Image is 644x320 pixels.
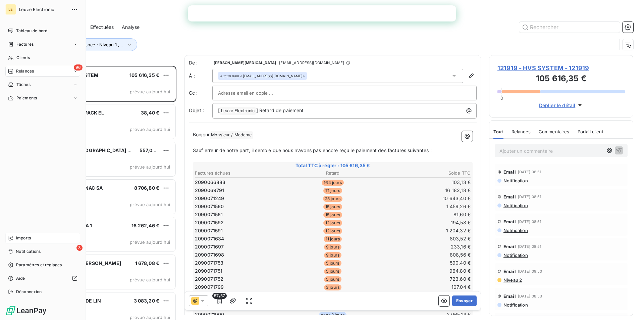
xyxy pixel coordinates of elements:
[90,24,114,31] span: Effectuées
[193,147,432,153] span: Sauf erreur de notre part, il semble que nous n’avons pas encore reçu le paiement des factures su...
[324,236,342,242] span: 11 jours
[518,195,542,199] span: [DATE] 08:51
[324,244,341,250] span: 9 jours
[16,68,34,74] span: Relances
[379,275,471,283] td: 723,60 €
[16,55,30,61] span: Clients
[16,28,47,34] span: Tableau de bord
[324,268,341,274] span: 5 jours
[129,72,159,78] span: 105 616,35 €
[518,294,542,298] span: [DATE] 08:53
[379,187,471,194] td: 16 182,18 €
[379,235,471,242] td: 803,52 €
[131,223,159,228] span: 16 262,46 €
[518,170,542,174] span: [DATE] 08:51
[195,284,224,290] span: 2090071799
[324,284,341,290] span: 3 jours
[256,107,304,113] span: ] Retard de paiement
[134,298,160,304] span: 3 083,20 €
[130,277,170,282] span: prévue aujourd’hui
[518,269,542,273] span: [DATE] 09:50
[130,127,170,132] span: prévue aujourd’hui
[195,227,223,234] span: 2090071591
[503,302,528,308] span: Notification
[210,131,253,139] span: Monsieur / Madame
[47,147,137,153] span: 121702 - O-I [GEOGRAPHIC_DATA] SAS
[503,219,516,224] span: Email
[537,101,586,109] button: Déplier le détail
[379,311,471,318] td: 2 065,14 €
[188,5,456,21] iframe: Intercom live chat bannière
[379,203,471,210] td: 1 459,26 €
[287,170,378,177] th: Retard
[48,38,137,51] button: Niveau de relance : Niveau 1 , ...
[503,293,516,299] span: Email
[324,276,341,282] span: 5 jours
[319,312,346,318] span: dans 2 jours
[32,66,176,320] div: grid
[189,90,212,96] label: Cc :
[323,188,342,194] span: 71 jours
[323,204,342,210] span: 15 jours
[189,73,212,79] label: À :
[195,195,224,202] span: 2090071249
[379,251,471,259] td: 808,56 €
[503,253,528,258] span: Notification
[323,220,342,226] span: 12 jours
[379,267,471,275] td: 964,80 €
[16,262,62,268] span: Paramètres et réglages
[195,219,224,226] span: 2090071592
[195,211,223,218] span: 2090071561
[140,147,160,153] span: 557,04 €
[195,311,286,318] td: 2090071900
[323,212,342,218] span: 15 jours
[379,243,471,250] td: 233,16 €
[130,202,170,207] span: prévue aujourd’hui
[503,194,516,199] span: Email
[194,162,472,169] span: Total TTC à régler : 105 616,35 €
[621,297,637,313] iframe: Intercom live chat
[193,132,210,137] span: Bonjour
[16,275,25,281] span: Aide
[195,268,223,274] span: 2090071751
[135,260,160,266] span: 1 678,08 €
[503,277,522,283] span: Niveau 2
[277,61,344,65] span: - [EMAIL_ADDRESS][DOMAIN_NAME]
[379,211,471,218] td: 81,60 €
[195,203,224,210] span: 2090071560
[519,22,620,33] input: Rechercher
[195,252,224,258] span: 2090071698
[503,244,516,249] span: Email
[76,245,83,251] span: 3
[19,7,67,12] span: Leuze Electronic
[503,178,528,183] span: Notification
[218,88,290,98] input: Adresse email en copie ...
[16,95,37,101] span: Paiements
[130,164,170,170] span: prévue aujourd’hui
[220,107,256,115] span: Leuze Electronic
[503,169,516,175] span: Email
[16,82,31,88] span: Tâches
[379,195,471,202] td: 10 643,40 €
[214,61,276,65] span: [PERSON_NAME][MEDICAL_DATA]
[518,244,542,248] span: [DATE] 08:51
[130,239,170,245] span: prévue aujourd’hui
[130,315,170,320] span: prévue aujourd’hui
[323,228,342,234] span: 12 jours
[500,95,503,101] span: 0
[195,170,286,177] th: Factures échues
[497,73,625,86] h3: 105 616,35 €
[189,107,204,113] span: Objet :
[512,129,531,134] span: Relances
[503,269,516,274] span: Email
[379,283,471,291] td: 107,04 €
[322,180,343,186] span: 164 jours
[57,42,125,47] span: Niveau de relance : Niveau 1 , ...
[218,107,220,113] span: [
[195,243,224,250] span: 2090071697
[195,179,226,186] span: 2090066883
[379,227,471,234] td: 1 204,32 €
[379,179,471,186] td: 103,13 €
[503,228,528,233] span: Notification
[74,64,83,71] span: 96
